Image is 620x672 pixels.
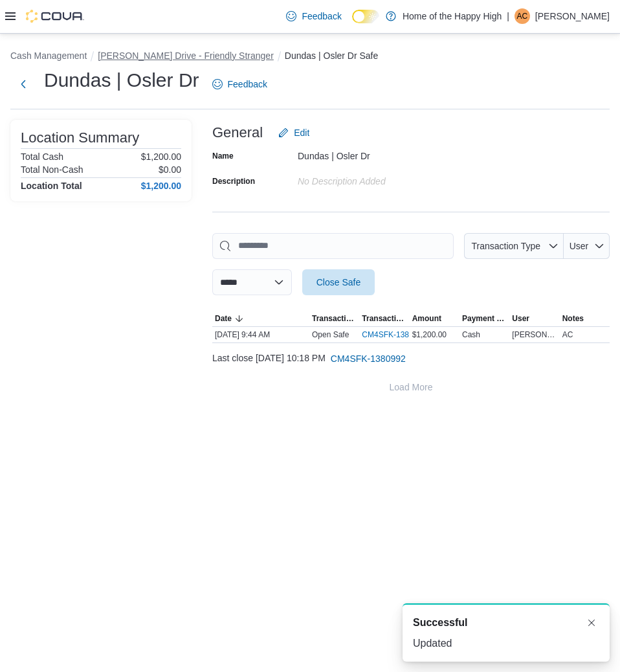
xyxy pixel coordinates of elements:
h4: Location Total [21,181,82,191]
span: Feedback [302,10,341,23]
h4: $1,200.00 [141,181,181,191]
div: Updated [413,636,599,651]
nav: An example of EuiBreadcrumbs [10,49,610,65]
div: Dundas | Osler Dr [298,146,471,161]
button: Next [10,71,36,97]
button: Edit [273,120,315,146]
button: Transaction Type [309,311,359,326]
span: User [512,313,529,324]
label: Name [212,151,234,161]
span: User [570,241,589,251]
p: [PERSON_NAME] [535,8,610,24]
a: Feedback [207,71,272,97]
button: [PERSON_NAME] Drive - Friendly Stranger [98,50,274,61]
button: Notes [560,311,610,326]
span: AC [562,330,573,340]
div: Ashleigh Campbell [515,8,530,24]
button: Transaction # [359,311,409,326]
span: $1,200.00 [412,330,447,340]
button: Dundas | Osler Dr Safe [285,50,378,61]
p: Home of the Happy High [403,8,502,24]
button: Transaction Type [464,233,564,259]
input: Dark Mode [352,10,379,23]
button: Amount [410,311,459,326]
button: Cash Management [10,50,87,61]
p: Open Safe [312,330,349,340]
h1: Dundas | Osler Dr [44,67,199,93]
div: [DATE] 9:44 AM [212,327,309,342]
a: CM4SFK-1381378External link [362,330,436,340]
button: CM4SFK-1380992 [326,346,411,372]
p: $0.00 [159,164,181,175]
img: Cova [26,10,84,23]
input: This is a search bar. As you type, the results lower in the page will automatically filter. [212,233,454,259]
span: Edit [294,126,309,139]
span: Close Safe [316,276,360,289]
h3: Location Summary [21,130,139,146]
h3: General [212,125,263,140]
span: Payment Methods [462,313,507,324]
div: Last close [DATE] 10:18 PM [212,346,610,372]
div: No Description added [298,171,471,186]
button: User [564,233,610,259]
span: Feedback [228,78,267,91]
h6: Total Non-Cash [21,164,83,175]
span: Dark Mode [352,23,353,24]
span: Transaction Type [312,313,357,324]
button: Close Safe [302,269,375,295]
span: Notes [562,313,584,324]
h6: Total Cash [21,151,63,162]
span: Transaction # [362,313,406,324]
span: Date [215,313,232,324]
button: Dismiss toast [584,615,599,631]
span: Successful [413,615,467,631]
span: Transaction Type [471,241,540,251]
button: Payment Methods [459,311,509,326]
div: Cash [462,330,480,340]
label: Description [212,176,255,186]
p: | [507,8,509,24]
button: Date [212,311,309,326]
span: CM4SFK-1380992 [331,352,406,365]
p: $1,200.00 [141,151,181,162]
span: AC [517,8,528,24]
span: Load More [390,381,433,394]
span: [PERSON_NAME] [512,330,557,340]
a: Feedback [281,3,346,29]
span: Amount [412,313,441,324]
button: User [509,311,559,326]
div: Notification [413,615,599,631]
button: Load More [212,374,610,400]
